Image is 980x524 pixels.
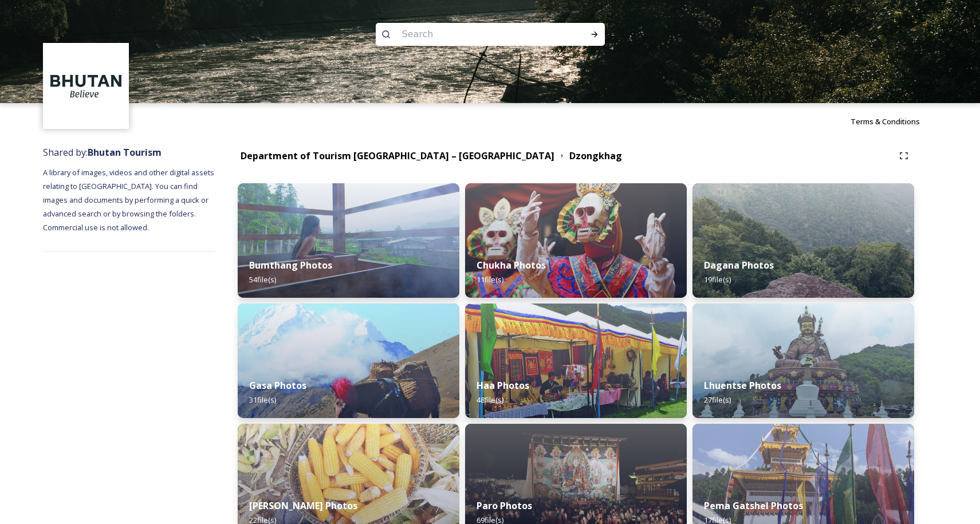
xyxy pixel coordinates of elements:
strong: Bumthang Photos [249,259,332,271]
span: 11 file(s) [477,274,503,285]
img: stone%2520stairs2.jpg [692,183,914,298]
img: Takila1%283%29.jpg [692,304,914,418]
span: Shared by: [43,146,162,159]
input: Search [396,22,553,47]
img: hot%2520stone%2520bath.jpg [238,183,459,298]
strong: Dzongkhag [569,149,622,162]
span: 54 file(s) [249,274,276,285]
img: BT_Logo_BB_Lockup_CMYK_High%2520Res.jpg [45,45,128,128]
img: Haa%2520festival%2520story%2520image1.jpg [465,304,687,418]
strong: Pema Gatshel Photos [704,499,803,512]
span: 19 file(s) [704,274,731,285]
span: 31 file(s) [249,395,276,405]
strong: Lhuentse Photos [704,379,781,392]
strong: Bhutan Tourism [88,146,162,159]
strong: Chukha Photos [477,259,546,271]
strong: Department of Tourism [GEOGRAPHIC_DATA] – [GEOGRAPHIC_DATA] [241,149,554,162]
strong: Haa Photos [477,379,529,392]
span: Terms & Conditions [851,116,920,127]
strong: [PERSON_NAME] Photos [249,499,357,512]
a: Terms & Conditions [851,115,937,128]
span: 48 file(s) [477,395,503,405]
img: tshechu%2520story%2520image-8.jpg [465,183,687,298]
strong: Paro Photos [477,499,532,512]
span: 27 file(s) [704,395,731,405]
img: gasa%2520story%2520image2.jpg [238,304,459,418]
span: A library of images, videos and other digital assets relating to [GEOGRAPHIC_DATA]. You can find ... [43,167,216,233]
strong: Dagana Photos [704,259,774,271]
strong: Gasa Photos [249,379,306,392]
